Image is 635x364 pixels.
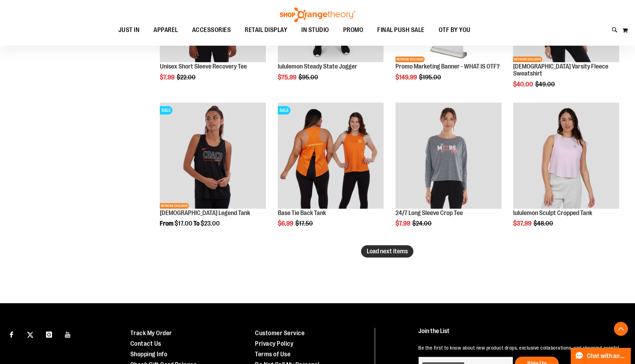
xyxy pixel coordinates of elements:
span: From [160,220,174,227]
span: FINAL PUSH SALE [377,22,425,38]
a: Contact Us [130,340,161,347]
a: Visit our X page [24,328,37,340]
button: Back To Top [614,322,628,336]
div: product [156,99,269,245]
img: Product image for 24/7 Long Sleeve Crop Tee [395,103,502,209]
a: FINAL PUSH SALE [370,22,432,38]
span: $75.99 [278,74,297,81]
a: RETAIL DISPLAY [238,22,294,38]
div: product [274,99,387,245]
img: Shop Orangetheory [279,7,356,22]
span: NETWORK EXCLUSIVE [513,57,542,62]
a: Promo Marketing Banner - WHAT IS OTF? [395,63,500,70]
a: Unisex Short Sleeve Recovery Tee [160,63,247,70]
span: $49.00 [535,81,556,88]
a: Track My Order [130,330,172,337]
span: $149.99 [395,74,418,81]
span: SALE [160,106,172,115]
a: Shopping Info [130,351,168,358]
a: Visit our Youtube page [62,328,74,340]
button: Chat with an Expert [571,348,631,364]
span: NETWORK EXCLUSIVE [395,57,425,62]
span: IN STUDIO [301,22,329,38]
span: ACCESSORIES [192,22,231,38]
a: Product image for Base Tie Back TankSALE [278,103,384,210]
span: $7.99 [395,220,411,227]
span: $23.00 [201,220,220,227]
div: product [392,99,505,245]
span: To [194,220,199,227]
span: $22.00 [177,74,197,81]
span: $6.99 [278,220,294,227]
img: Product image for Base Tie Back Tank [278,103,384,209]
a: IN STUDIO [294,22,336,38]
a: OTF BY YOU [432,22,478,38]
a: Product image for 24/7 Long Sleeve Crop Tee [395,103,502,210]
span: $17.50 [295,220,314,227]
a: lululemon Steady State Jogger [278,63,357,70]
span: Load next items [367,248,408,255]
p: Be the first to know about new product drops, exclusive collaborations, and shopping events! [418,344,620,351]
a: lululemon Sculpt Cropped Tank [513,209,592,216]
a: JUST IN [111,22,147,38]
a: Visit our Facebook page [5,328,18,340]
a: [DEMOGRAPHIC_DATA] Legend Tank [160,209,250,216]
span: PROMO [343,22,364,38]
span: SALE [278,106,290,115]
a: Base Tie Back Tank [278,209,326,216]
a: Terms of Use [255,351,290,358]
span: RETAIL DISPLAY [245,22,287,38]
a: [DEMOGRAPHIC_DATA] Varsity Fleece Sweatshirt [513,63,608,77]
span: $24.00 [412,220,433,227]
a: 24/7 Long Sleeve Crop Tee [395,209,463,216]
a: Privacy Policy [255,340,293,347]
a: Customer Service [255,330,305,337]
a: APPAREL [146,22,185,38]
span: $7.99 [160,74,176,81]
span: $195.00 [419,74,442,81]
span: JUST IN [118,22,140,38]
button: Load next items [361,245,413,258]
a: lululemon Sculpt Cropped Tank [513,103,619,210]
span: $40.00 [513,81,534,88]
img: lululemon Sculpt Cropped Tank [513,103,619,209]
span: OTF BY YOU [439,22,471,38]
img: Twitter [27,332,33,338]
span: $48.00 [533,220,554,227]
span: $95.00 [299,74,319,81]
span: APPAREL [153,22,178,38]
a: ACCESSORIES [185,22,238,38]
img: OTF Ladies Coach FA22 Legend Tank - Black primary image [160,103,266,209]
h4: Join the List [418,328,620,341]
span: Chat with an Expert [587,353,627,359]
span: $17.00 [175,220,192,227]
a: Visit our Instagram page [43,328,55,340]
a: OTF Ladies Coach FA22 Legend Tank - Black primary imageSALENETWORK EXCLUSIVE [160,103,266,210]
span: $37.99 [513,220,532,227]
a: PROMO [336,22,371,38]
span: NETWORK EXCLUSIVE [160,203,189,209]
div: product [510,99,623,245]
